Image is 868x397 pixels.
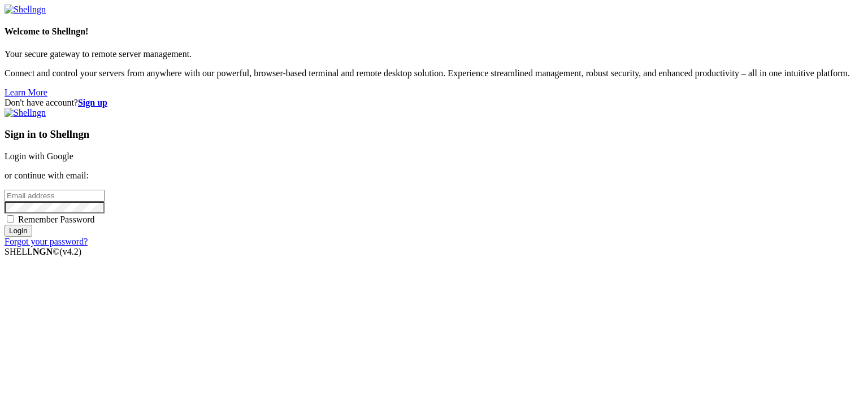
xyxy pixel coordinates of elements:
span: Remember Password [18,215,95,224]
input: Email address [5,190,105,202]
h4: Welcome to Shellngn! [5,27,863,37]
h3: Sign in to Shellngn [5,128,863,141]
img: Shellngn [5,5,46,15]
b: NGN [33,247,53,256]
span: SHELL © [5,247,81,256]
p: Connect and control your servers from anywhere with our powerful, browser-based terminal and remo... [5,68,863,78]
a: Forgot your password? [5,237,88,246]
input: Login [5,225,32,237]
p: or continue with email: [5,171,863,181]
a: Login with Google [5,151,73,161]
div: Don't have account? [5,98,863,108]
input: Remember Password [7,215,14,223]
span: 4.2.0 [60,247,82,256]
img: Shellngn [5,108,46,118]
p: Your secure gateway to remote server management. [5,49,863,59]
a: Learn More [5,88,47,97]
a: Sign up [78,98,107,107]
